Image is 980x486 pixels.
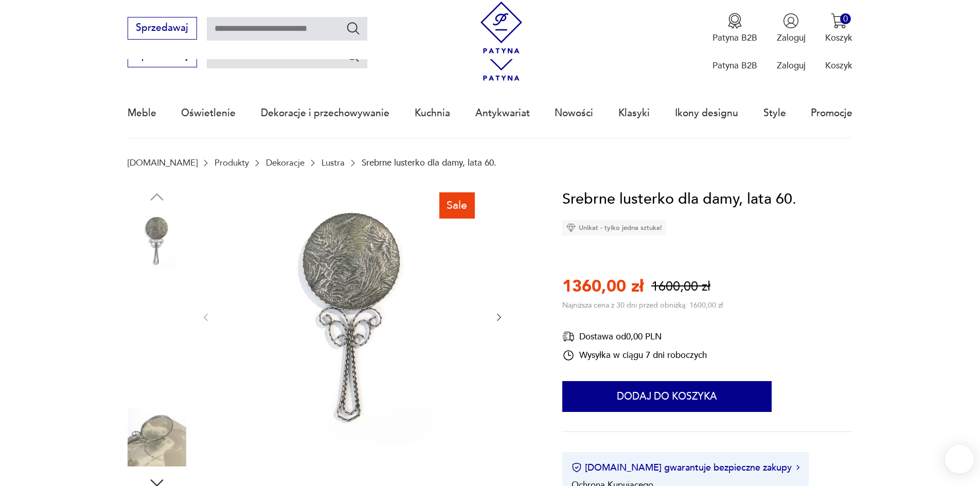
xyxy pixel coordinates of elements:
img: Patyna - sklep z meblami i dekoracjami vintage [475,2,527,53]
a: Ikona medaluPatyna B2B [712,13,757,44]
p: Koszyk [825,32,852,44]
a: Dekoracje i przechowywanie [261,89,389,137]
a: Sprzedawaj [128,25,197,33]
div: Sale [439,192,475,218]
button: 0Koszyk [825,13,852,44]
p: Srebrne lusterko dla damy, lata 60. [362,158,496,168]
img: Ikona diamentu [566,223,576,232]
button: Dodaj do koszyka [562,381,772,412]
img: Zdjęcie produktu Srebrne lusterko dla damy, lata 60. [224,188,482,445]
a: Sprzedawaj [128,52,197,61]
button: Szukaj [346,21,361,35]
p: Zaloguj [777,60,806,71]
img: Zdjęcie produktu Srebrne lusterko dla damy, lata 60. [128,211,186,270]
a: [DOMAIN_NAME] [128,158,198,168]
p: Koszyk [825,60,852,71]
img: Ikonka użytkownika [783,13,799,29]
img: Ikona certyfikatu [572,462,582,473]
p: Najniższa cena z 30 dni przed obniżką: 1600,00 zł [562,300,723,310]
button: [DOMAIN_NAME] gwarantuje bezpieczne zakupy [572,461,799,474]
img: Ikona dostawy [562,330,575,343]
a: Dekoracje [266,158,305,168]
p: 1600,00 zł [651,278,710,296]
div: Wysyłka w ciągu 7 dni roboczych [562,349,707,362]
a: Nowości [555,89,593,137]
img: Ikona strzałki w prawo [796,465,799,470]
p: Zaloguj [777,32,806,44]
a: Klasyki [618,89,650,137]
button: Patyna B2B [712,13,757,44]
p: 1360,00 zł [562,275,644,298]
p: Patyna B2B [712,32,757,44]
img: Zdjęcie produktu Srebrne lusterko dla damy, lata 60. [128,408,186,466]
a: Meble [128,89,156,137]
button: Zaloguj [777,13,806,44]
a: Produkty [215,158,249,168]
img: Zdjęcie produktu Srebrne lusterko dla damy, lata 60. [128,277,186,335]
a: Lustra [322,158,345,168]
button: Szukaj [346,48,361,63]
div: 0 [840,13,851,24]
img: Ikona koszyka [831,13,847,29]
div: Unikat - tylko jedna sztuka! [562,220,666,236]
div: Dostawa od 0,00 PLN [562,330,707,343]
a: Style [763,89,786,137]
a: Oświetlenie [181,89,236,137]
img: Zdjęcie produktu Srebrne lusterko dla damy, lata 60. [128,343,186,401]
a: Promocje [811,89,852,137]
a: Antykwariat [475,89,530,137]
iframe: Smartsupp widget button [945,445,974,474]
img: Ikona medalu [727,13,743,29]
a: Kuchnia [415,89,450,137]
p: Patyna B2B [712,60,757,71]
a: Ikony designu [675,89,738,137]
h1: Srebrne lusterko dla damy, lata 60. [562,188,796,211]
button: Sprzedawaj [128,17,197,40]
